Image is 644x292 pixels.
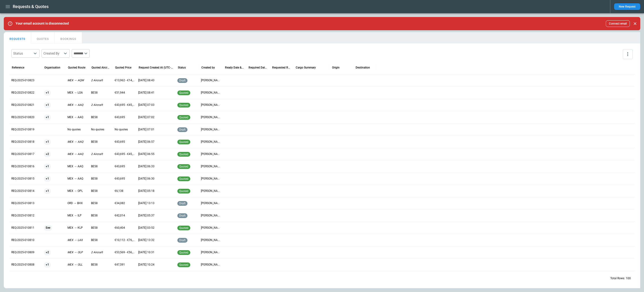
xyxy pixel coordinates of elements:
span: draft [178,239,187,242]
span: draft [178,128,187,131]
p: MEX → OPL [67,189,87,193]
p: BE58 [91,263,111,267]
div: dismiss [632,18,638,29]
div: Destination [356,66,370,69]
span: quoted [178,263,189,266]
p: €34,082 [115,201,134,205]
p: €13,962 - €14,337 [115,78,134,82]
p: REQ-2025-010818 [11,140,40,144]
p: Taj Singh [201,226,221,230]
span: +1 [44,259,51,271]
span: +1 [44,185,51,197]
p: 09/18/25 13:13 [138,201,174,205]
p: No quotes [91,128,111,132]
p: Your email account is disconnected [16,21,69,26]
p: MEX → OLP [67,250,87,254]
p: BE58 [91,140,111,144]
span: quoted [178,251,189,254]
span: quoted [178,177,189,180]
div: Cargo Summary [296,66,316,69]
p: MEX → LAX [67,238,87,242]
p: 09/19/25 06:30 [138,177,174,181]
p: €43,695 - €45,165 [115,152,134,156]
p: Taj Singh [201,164,221,168]
span: Eee [44,222,52,234]
button: more [623,49,633,59]
p: No quotes [115,128,134,132]
div: Origin [332,66,340,69]
p: Simon [201,201,221,205]
h1: Requests & Quotes [13,4,49,9]
p: 100 [626,276,631,280]
p: €43,695 [115,115,134,119]
p: MEX → AQW [67,78,87,82]
p: €53,569 - €56,985 [115,250,134,254]
p: Taj Singh [201,238,221,242]
p: €47,591 [115,263,134,267]
p: BE58 [91,164,111,168]
button: Close [632,20,638,27]
p: 09/17/25 10:24 [138,263,174,267]
p: 09/19/25 05:18 [138,189,174,193]
p: BE58 [91,201,111,205]
div: Requested Route [272,66,291,69]
div: Created By [43,51,62,56]
p: MEX → AAQ [67,115,87,119]
button: REQUESTS [4,32,31,43]
span: draft [178,214,187,217]
p: No quotes [67,128,87,132]
span: draft [178,79,187,82]
p: BE58 [91,189,111,193]
p: REQ-2025-010811 [11,226,40,230]
p: REQ-2025-010823 [11,78,40,82]
p: 2 Aircraft [91,78,111,82]
p: 2 Aircraft [91,103,111,107]
div: Request Created At (UTC-05:00) [139,66,173,69]
p: €43,695 [115,164,134,168]
button: BOOKINGS [55,32,82,43]
p: REQ-2025-010822 [11,91,40,95]
p: 09/18/25 03:52 [138,226,174,230]
p: €43,695 [115,140,134,144]
button: QUOTES [31,32,55,43]
span: quoted [178,103,189,107]
p: REQ-2025-010819 [11,128,40,132]
span: +1 [44,111,51,123]
p: BE58 [91,177,111,181]
p: MEX → AAQ [67,140,87,144]
span: +1 [44,160,51,172]
p: Taj Singh [201,128,221,132]
p: 09/18/25 05:37 [138,214,174,218]
p: REQ-2025-010817 [11,152,40,156]
span: +2 [44,148,51,160]
p: MEX → KLP [67,226,87,230]
p: REQ-2025-010809 [11,250,40,254]
span: quoted [178,165,189,168]
p: Taj Singh [201,250,221,254]
div: Created by [201,66,215,69]
p: BE58 [91,238,111,242]
p: €43,695 - €45,165 [115,103,134,107]
p: 2 Aircraft [91,250,111,254]
div: Organisation [44,66,60,69]
p: Total Rows: [610,276,625,280]
p: BE58 [91,226,111,230]
p: 09/19/25 08:43 [138,78,174,82]
p: Taj Singh [201,115,221,119]
span: +1 [44,87,51,99]
p: REQ-2025-010810 [11,238,40,242]
p: 09/19/25 06:57 [138,140,174,144]
p: €60,404 [115,226,134,230]
span: quoted [178,189,189,193]
p: BE58 [91,91,111,95]
p: Taj Singh [201,91,221,95]
div: Status [13,51,32,56]
p: 2 Aircraft [91,152,111,156]
p: MEX → ILP [67,214,87,218]
span: +1 [44,99,51,111]
button: New Request [614,3,640,10]
span: quoted [178,91,189,94]
span: draft [178,202,187,205]
p: REQ-2025-010814 [11,189,40,193]
p: Taj Singh [201,189,221,193]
